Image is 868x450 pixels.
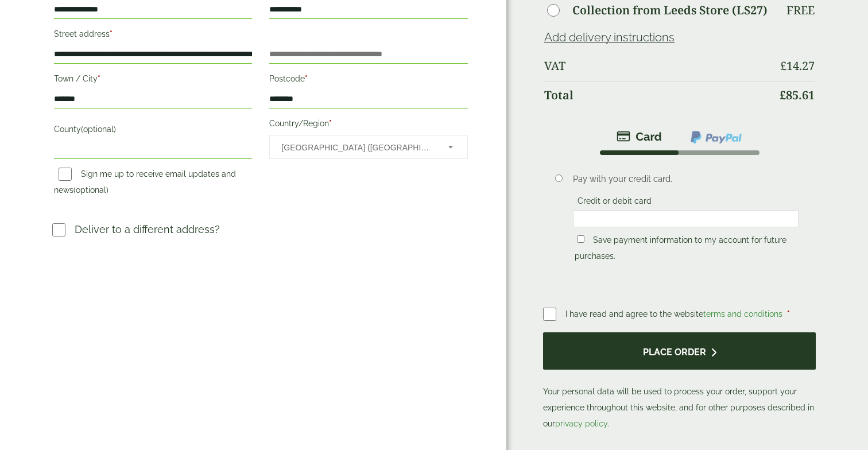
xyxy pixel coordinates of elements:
[780,87,786,103] span: £
[780,87,815,103] bdi: 85.61
[269,71,468,90] label: Postcode
[787,309,790,319] abbr: required
[54,26,253,45] label: Street address
[54,121,253,141] label: County
[565,309,785,319] span: I have read and agree to the website
[617,130,662,143] img: stripe.png
[573,173,799,185] p: Pay with your credit card.
[575,235,786,264] label: Save payment information to my account for future purchases.
[544,30,675,44] a: Add delivery instructions
[98,74,100,83] abbr: required
[269,135,468,159] span: Country/Region
[329,119,332,128] abbr: required
[305,74,308,83] abbr: required
[54,169,236,198] label: Sign me up to receive email updates and news
[269,115,468,135] label: Country/Region
[572,5,768,16] label: Collection from Leeds Store (LS27)
[703,309,782,319] a: terms and conditions
[110,29,113,38] abbr: required
[786,3,815,17] p: Free
[689,130,743,145] img: ppcp-gateway.png
[573,196,656,209] label: Credit or debit card
[54,71,253,90] label: Town / City
[281,135,433,160] span: United Kingdom (UK)
[59,168,72,181] input: Sign me up to receive email updates and news(optional)
[555,419,607,428] a: privacy policy
[543,332,816,370] button: Place order
[543,332,816,432] p: Your personal data will be used to process your order, support your experience throughout this we...
[544,52,772,80] th: VAT
[780,58,815,73] bdi: 14.27
[73,185,108,195] span: (optional)
[81,125,116,134] span: (optional)
[544,81,772,109] th: Total
[780,58,786,73] span: £
[75,222,220,237] p: Deliver to a different address?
